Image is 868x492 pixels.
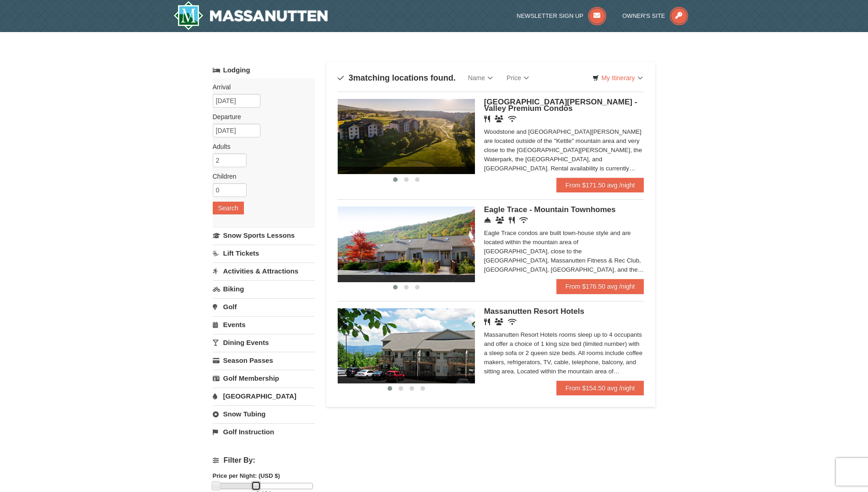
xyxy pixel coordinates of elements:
[484,98,637,113] span: [GEOGRAPHIC_DATA][PERSON_NAME] - Valley Premium Condos
[213,316,315,333] a: Events
[213,142,308,151] label: Adults
[338,73,456,82] h4: matching locations found.
[213,202,244,214] button: Search
[484,330,644,376] div: Massanutten Resort Hotels rooms sleep up to 4 occupants and offer a choice of 1 king size bed (li...
[484,205,616,214] span: Eagle Trace - Mountain Townhomes
[213,262,315,279] a: Activities & Attractions
[213,472,280,479] strong: Price per Night: (USD $)
[484,229,644,274] div: Eagle Trace condos are built town-house style and are located within the mountain area of [GEOGRA...
[587,71,648,85] a: My Itinerary
[213,172,308,181] label: Children
[500,69,536,87] a: Price
[556,381,644,395] a: From $154.50 avg /night
[213,245,315,262] a: Lift Tickets
[508,115,517,122] i: Wireless Internet (free)
[484,127,644,173] div: Woodstone and [GEOGRAPHIC_DATA][PERSON_NAME] are located outside of the "Kettle" mountain area an...
[517,12,583,19] span: Newsletter Sign Up
[496,217,504,224] i: Conference Facilities
[349,73,353,82] span: 3
[556,279,644,294] a: From $176.50 avg /night
[461,69,500,87] a: Name
[213,112,308,121] label: Departure
[213,280,315,297] a: Biking
[495,115,503,122] i: Banquet Facilities
[173,1,328,30] a: Massanutten Resort
[173,1,328,30] img: Massanutten Resort Logo
[556,178,644,192] a: From $171.50 avg /night
[213,227,315,244] a: Snow Sports Lessons
[213,405,315,422] a: Snow Tubing
[213,456,315,465] h4: Filter By:
[509,217,515,224] i: Restaurant
[213,334,315,351] a: Dining Events
[213,423,315,440] a: Golf Instruction
[484,318,490,325] i: Restaurant
[484,217,491,224] i: Concierge Desk
[213,298,315,315] a: Golf
[484,307,584,316] span: Massanutten Resort Hotels
[517,12,606,19] a: Newsletter Sign Up
[622,12,665,19] span: Owner's Site
[484,115,490,122] i: Restaurant
[213,62,315,78] a: Lodging
[213,388,315,405] a: [GEOGRAPHIC_DATA]
[622,12,688,19] a: Owner's Site
[213,352,315,369] a: Season Passes
[213,370,315,387] a: Golf Membership
[495,318,503,325] i: Banquet Facilities
[508,318,517,325] i: Wireless Internet (free)
[213,82,308,92] label: Arrival
[519,217,528,224] i: Wireless Internet (free)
